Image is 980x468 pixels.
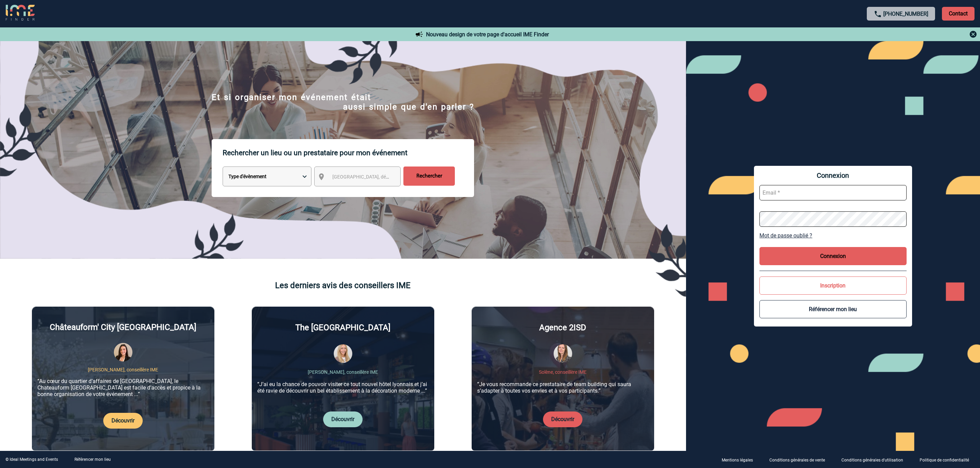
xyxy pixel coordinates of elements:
a: Conditions générales d'utilisation [836,456,914,463]
button: Référencer mon lieu [759,300,907,318]
img: call-24-px.png [874,10,882,18]
p: Conditions générales de vente [769,458,825,463]
p: Conditions générales d'utilisation [841,458,903,463]
p: Politique de confidentialité [920,458,969,463]
div: © Ideal Meetings and Events [5,457,58,462]
a: [PHONE_NUMBER] [883,11,928,17]
input: Rechercher [403,167,455,186]
input: Email * [759,185,907,200]
p: Mentions légales [722,458,753,463]
p: Contact [942,7,975,21]
span: Connexion [759,171,907,180]
a: Politique de confidentialité [914,456,980,463]
button: Inscription [759,276,907,295]
a: Mot de passe oublié ? [759,232,907,239]
a: Mentions légales [716,456,764,463]
p: Rechercher un lieu ou un prestataire pour mon événement [223,139,474,167]
button: Connexion [759,247,907,265]
a: Conditions générales de vente [764,456,836,463]
span: [GEOGRAPHIC_DATA], département, région... [332,174,428,180]
a: Référencer mon lieu [74,457,111,462]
